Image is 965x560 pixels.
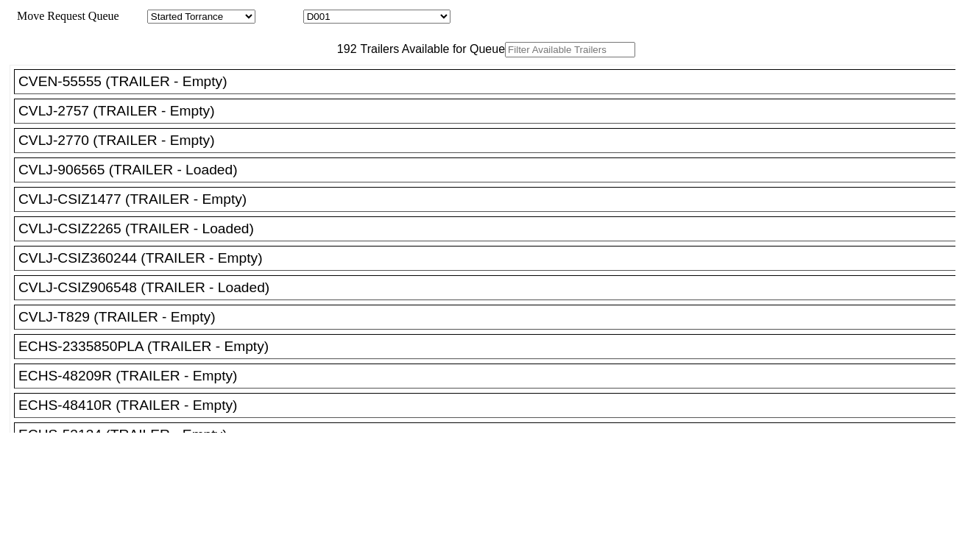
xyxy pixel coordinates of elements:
input: Filter Available Trailers [505,42,635,57]
div: CVLJ-CSIZ906548 (TRAILER - Loaded) [18,280,964,296]
span: 192 [330,43,357,55]
div: CVLJ-T829 (TRAILER - Empty) [18,309,964,325]
div: CVLJ-CSIZ1477 (TRAILER - Empty) [18,191,964,208]
div: CVLJ-CSIZ2265 (TRAILER - Loaded) [18,221,964,237]
div: CVLJ-2770 (TRAILER - Empty) [18,132,964,149]
div: ECHS-53134 (TRAILER - Empty) [18,427,964,443]
span: Move Request Queue [10,10,119,22]
span: Trailers Available for Queue [357,43,506,55]
div: CVLJ-2757 (TRAILER - Empty) [18,103,964,119]
div: CVLJ-906565 (TRAILER - Loaded) [18,162,964,178]
div: ECHS-48209R (TRAILER - Empty) [18,368,964,384]
div: CVLJ-CSIZ360244 (TRAILER - Empty) [18,250,964,266]
span: Location [258,10,300,22]
div: ECHS-48410R (TRAILER - Empty) [18,397,964,414]
span: Area [121,10,144,22]
div: CVEN-55555 (TRAILER - Empty) [18,74,964,90]
div: ECHS-2335850PLA (TRAILER - Empty) [18,339,964,355]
